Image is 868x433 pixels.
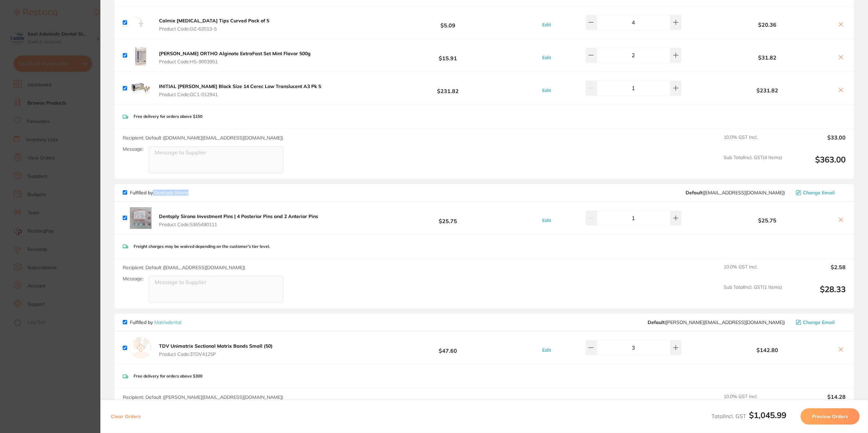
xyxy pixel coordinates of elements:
button: Edit [540,22,553,28]
span: Recipient: Default ( [PERSON_NAME][EMAIL_ADDRESS][DOMAIN_NAME] ) [123,394,283,400]
span: Product Code: 5365490111 [159,222,318,227]
b: Dentsply Sirona Investment Pins | 4 Posterior Pins and 2 Anterior Pins [159,213,318,219]
output: $2.58 [787,264,846,279]
b: $25.75 [376,212,520,224]
p: Free delivery for orders above $300 [134,374,202,378]
b: $31.82 [701,55,833,61]
b: $231.82 [701,87,833,93]
span: Product Code: HS-9003951 [159,59,311,64]
b: Default [648,319,665,325]
b: $1,045.99 [749,410,786,420]
span: Recipient: Default ( [DOMAIN_NAME][EMAIL_ADDRESS][DOMAIN_NAME] ) [123,135,283,141]
button: Edit [540,55,553,61]
button: Change Email [794,319,846,325]
b: $20.36 [701,22,833,28]
img: bjJ5dG5tOA [130,207,152,229]
span: clientservices@dentsplysirona.com [686,190,785,195]
button: Edit [540,347,553,353]
span: peter@matrixdental.com.au [648,320,785,325]
p: Fulfilled by [130,190,189,195]
img: empty.jpg [130,337,152,359]
a: Dentsply Sirona [154,190,189,196]
output: $14.28 [787,394,846,409]
button: INITIAL [PERSON_NAME] Block Size 14 Cerec Low Translucent A3 Pk 5 Product Code:GC1-012941 [157,83,323,98]
span: Change Email [803,320,835,325]
span: Sub Total Incl. GST ( 1 Items) [724,284,782,303]
span: 10.0 % GST Incl. [724,394,782,409]
button: TDV Unimatrix Sectional Matrix Bands Small (50) Product Code:3TDV4125P [157,343,275,357]
button: Change Email [794,190,846,196]
output: $363.00 [787,155,846,173]
button: Edit [540,217,553,223]
button: Clear Orders [109,408,143,425]
p: Freight charges may be waived depending on the customer's tier level. [134,244,270,249]
button: Edit [540,87,553,93]
button: Dentsply Sirona Investment Pins | 4 Posterior Pins and 2 Anterior Pins Product Code:5365490111 [157,213,320,228]
span: Change Email [803,190,835,195]
button: [PERSON_NAME] ORTHO Alginate ExtraFast Set Mint Flavor 500g Product Code:HS-9003951 [157,50,313,65]
b: $142.80 [701,347,833,353]
img: eDhsZmhkOQ [130,44,152,66]
button: Preview Orders [801,408,860,425]
img: Z2Q3dnRlaQ [130,12,152,33]
span: 10.0 % GST Incl. [724,134,782,149]
output: $33.00 [787,134,846,149]
button: Calmix [MEDICAL_DATA] Tips Curved Pack of 5 Product Code:OZ-62013-5 [157,18,271,32]
label: Message: [123,276,143,282]
b: $5.09 [376,16,520,29]
b: $15.91 [376,49,520,62]
span: Product Code: OZ-62013-5 [159,26,269,31]
b: $47.60 [376,342,520,354]
b: $25.75 [701,217,833,223]
b: Default [686,190,703,196]
b: Calmix [MEDICAL_DATA] Tips Curved Pack of 5 [159,18,269,24]
span: Product Code: 3TDV4125P [159,351,273,357]
a: Matrixdental [154,319,181,325]
label: Message: [123,146,143,152]
b: [PERSON_NAME] ORTHO Alginate ExtraFast Set Mint Flavor 500g [159,50,311,57]
span: Total Incl. GST [711,413,786,419]
span: Sub Total Incl. GST ( 4 Items) [724,155,782,173]
b: $231.82 [376,82,520,94]
output: $28.33 [787,284,846,303]
span: 10.0 % GST Incl. [724,264,782,279]
p: Free delivery for orders above $150 [134,114,202,119]
b: INITIAL [PERSON_NAME] Block Size 14 Cerec Low Translucent A3 Pk 5 [159,83,321,89]
img: cmltcXZ1dg [130,77,152,99]
span: Recipient: Default ( [EMAIL_ADDRESS][DOMAIN_NAME] ) [123,264,245,270]
p: Fulfilled by [130,320,181,325]
span: Product Code: GC1-012941 [159,92,321,97]
b: TDV Unimatrix Sectional Matrix Bands Small (50) [159,343,273,349]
